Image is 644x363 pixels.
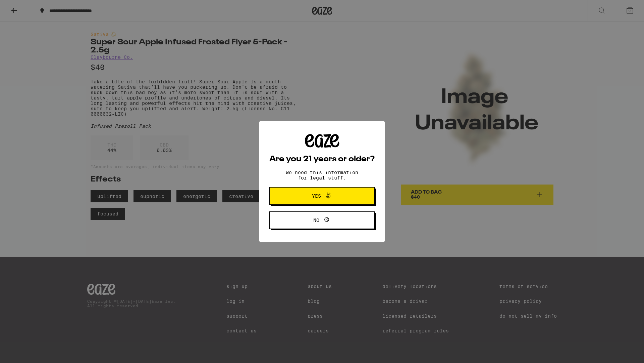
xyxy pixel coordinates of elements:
iframe: Opens a widget where you can find more information [602,343,637,360]
h2: Are you 21 years or older? [269,155,375,163]
span: Yes [312,194,321,198]
p: We need this information for legal stuff. [280,170,364,180]
span: No [313,218,319,223]
button: Yes [269,187,375,205]
button: No [269,211,375,229]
